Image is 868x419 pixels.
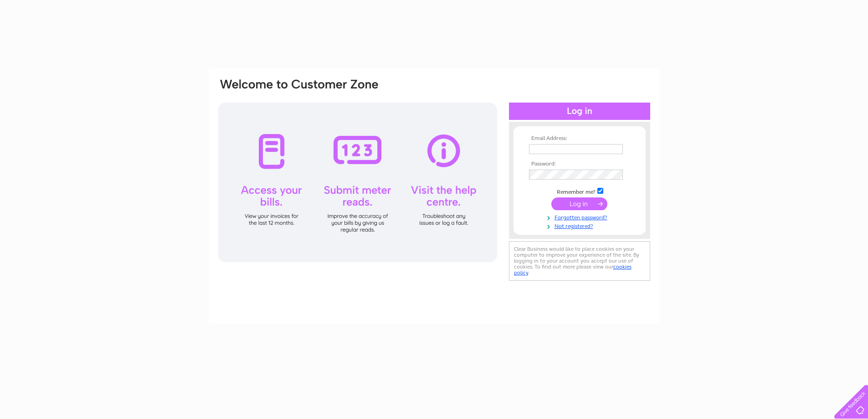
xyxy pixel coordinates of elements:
[551,197,607,210] input: Submit
[509,241,650,281] div: Clear Business would like to place cookies on your computer to improve your experience of the sit...
[527,135,632,142] th: Email Address:
[527,186,632,196] td: Remember me?
[529,221,632,230] a: Not registered?
[527,161,632,167] th: Password:
[529,212,632,221] a: Forgotten password?
[514,264,632,276] a: cookies policy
